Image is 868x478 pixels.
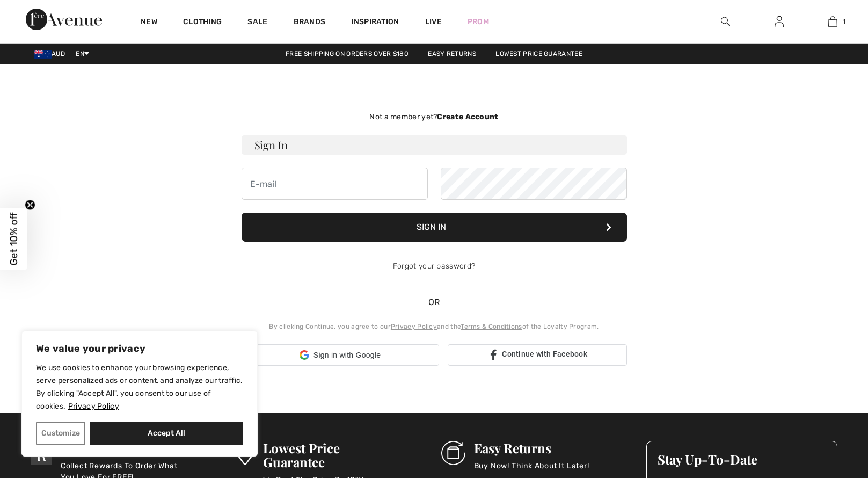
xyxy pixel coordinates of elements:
[393,262,475,271] a: Forgot your password?
[425,16,442,27] a: Live
[474,441,589,455] h3: Easy Returns
[263,441,397,469] h3: Lowest Price Guarantee
[294,17,326,28] a: Brands
[461,323,522,330] a: Terms & Conditions
[423,296,446,309] span: OR
[658,452,826,466] h3: Stay Up-To-Date
[242,213,627,242] button: Sign In
[351,17,399,28] span: Inspiration
[36,422,85,445] button: Customize
[90,422,243,445] button: Accept All
[34,50,69,57] span: AUD
[242,168,428,200] input: E-mail
[441,441,465,465] img: Easy Returns
[419,50,485,57] a: Easy Returns
[242,322,627,331] div: By clicking Continue, you agree to our and the of the Loyalty Program.
[487,50,591,57] a: Lowest Price Guarantee
[36,342,243,355] p: We value your privacy
[242,344,439,366] div: Sign in with Google
[391,323,437,330] a: Privacy Policy
[242,135,627,155] h3: Sign In
[502,350,587,358] span: Continue with Facebook
[25,200,35,211] button: Close teaser
[68,401,120,411] a: Privacy Policy
[247,17,267,28] a: Sale
[26,9,102,30] img: 1ère Avenue
[313,350,381,361] span: Sign in with Google
[277,50,417,57] a: Free shipping on orders over $180
[448,344,627,366] a: Continue with Facebook
[242,111,627,122] div: Not a member yet?
[183,17,222,28] a: Clothing
[437,112,498,121] strong: Create Account
[36,361,243,413] p: We use cookies to enhance your browsing experience, serve personalized ads or content, and analyz...
[8,213,20,266] span: Get 10% off
[76,50,89,57] span: EN
[141,17,157,28] a: New
[468,16,489,27] a: Prom
[34,50,52,59] img: Australian Dollar
[21,331,258,457] div: We value your privacy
